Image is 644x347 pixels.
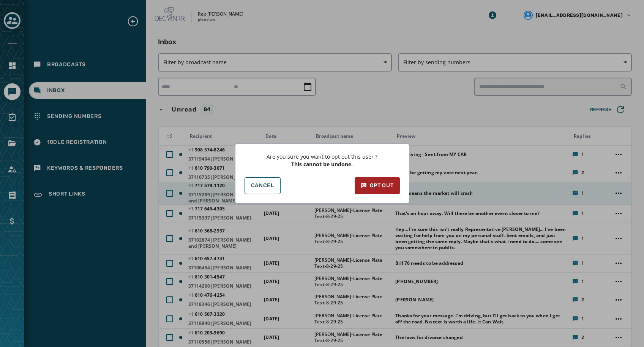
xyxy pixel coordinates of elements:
[291,161,353,168] p: This cannot be undone.
[251,183,274,189] span: Cancel
[355,177,400,194] button: Opt Out
[361,182,394,189] div: Opt Out
[245,177,281,194] button: Cancel
[267,153,377,161] p: Are you sure you want to opt out this user ?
